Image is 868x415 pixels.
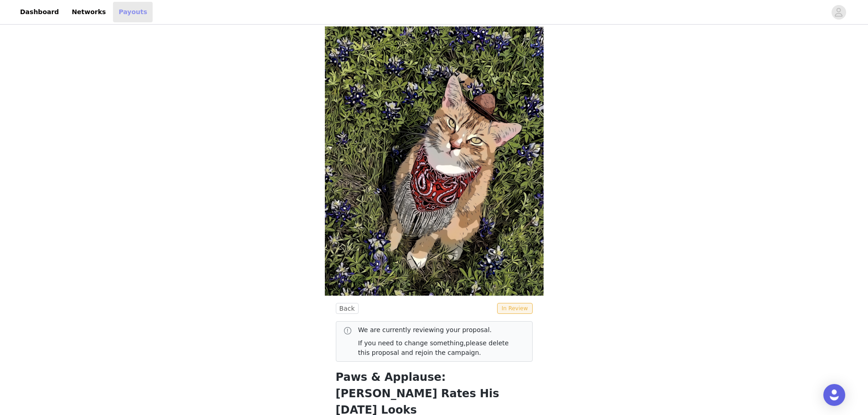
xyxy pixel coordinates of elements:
button: Back [336,303,359,314]
a: Networks [66,2,111,22]
a: Payouts [113,2,153,22]
p: We are currently reviewing your proposal. [358,325,518,335]
img: campaign image [325,26,544,296]
span: In Review [497,303,533,314]
p: If you need to change something, [358,338,518,358]
a: please delete this proposal and rejoin the campaign. [358,339,509,356]
div: Open Intercom Messenger [823,384,845,406]
div: avatar [834,5,843,20]
a: Dashboard [15,2,64,22]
